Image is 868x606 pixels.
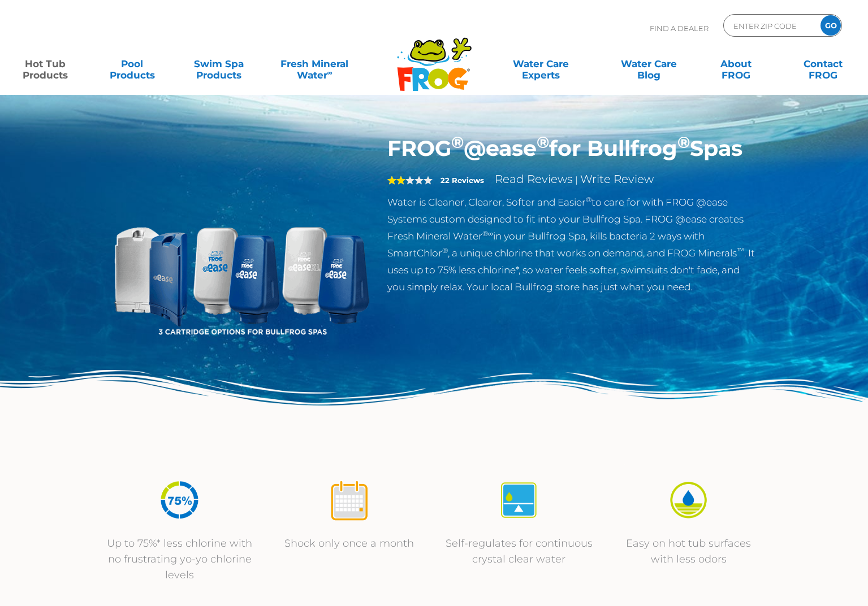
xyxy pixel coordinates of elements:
a: Water CareExperts [486,53,595,75]
a: AboutFROG [702,53,770,75]
input: GO [821,15,841,36]
a: Hot TubProducts [11,53,79,75]
a: Write Review [580,172,654,186]
p: Self-regulates for continuous crystal clear water [446,535,593,567]
a: Read Reviews [495,172,573,186]
sup: ® [537,132,549,152]
a: Fresh MineralWater∞ [272,53,357,75]
p: Find A Dealer [650,14,709,42]
a: ContactFROG [789,53,857,75]
sup: ® [442,246,448,255]
span: | [575,175,578,185]
h1: FROG @ease for Bullfrog Spas [387,136,757,162]
a: PoolProducts [98,53,166,75]
p: Water is Cleaner, Clearer, Softer and Easier to care for with FROG @ease Systems custom designed ... [387,194,757,295]
sup: ® [451,132,464,152]
img: icon-atease-self-regulates [498,479,540,521]
sup: ∞ [327,68,332,77]
sup: ®∞ [482,229,493,238]
a: Water CareBlog [615,53,683,75]
strong: 22 Reviews [441,176,484,185]
a: Swim SpaProducts [185,53,253,75]
img: icon-atease-shock-once [328,479,370,521]
span: 2 [387,176,405,185]
img: icon-atease-75percent-less [158,479,201,521]
p: Up to 75%* less chlorine with no frustrating yo-yo chlorine levels [106,535,253,583]
p: Easy on hot tub surfaces with less odors [615,535,762,567]
sup: ® [677,132,690,152]
img: icon-atease-easy-on [667,479,710,521]
p: Shock only once a month [276,535,423,551]
sup: ® [586,195,591,204]
img: bullfrog-product-hero.png [112,136,371,394]
img: Frog Products Logo [391,23,478,91]
sup: ™ [737,246,744,255]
